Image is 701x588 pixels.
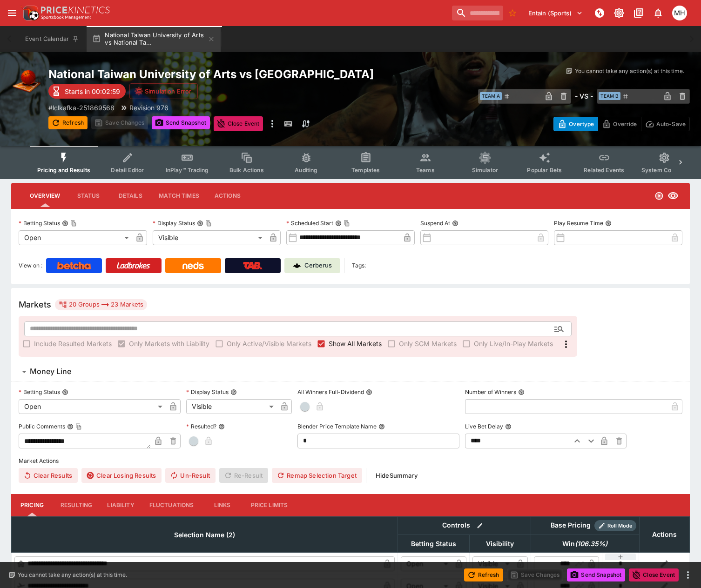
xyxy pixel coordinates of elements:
[116,262,150,269] img: Ladbrokes
[65,87,120,96] p: Starts in 00:02:59
[197,220,203,227] button: Display StatusCopy To Clipboard
[48,67,423,81] h2: Copy To Clipboard
[62,389,68,395] button: Betting Status
[476,538,524,549] span: Visibility
[41,15,91,20] img: Sportsbook Management
[67,185,109,207] button: Status
[100,494,142,516] button: Liability
[398,516,531,535] th: Controls
[560,339,572,350] svg: More
[151,185,207,207] button: Match Times
[611,5,627,21] button: Toggle light/dark mode
[630,5,647,21] button: Documentation
[370,468,423,483] button: HideSummary
[41,7,110,13] img: PriceKinetics
[30,367,71,376] h6: Money Line
[57,262,91,269] img: Betcha
[19,399,166,414] div: Open
[186,388,229,396] p: Display Status
[416,167,435,174] span: Teams
[667,190,679,201] svg: Visible
[551,321,567,337] button: Open
[465,422,503,430] p: Live Bet Delay
[669,3,690,23] button: Michael Hutchinson
[552,538,618,549] span: Win(106.35%)
[62,220,68,227] button: Betting StatusCopy To Clipboard
[19,230,132,245] div: Open
[81,468,162,483] button: Clear Losing Results
[553,117,690,131] div: Start From
[30,146,671,179] div: Event type filters
[267,116,278,131] button: more
[547,520,594,531] div: Base Pricing
[523,6,588,20] button: Select Tenant
[629,568,679,581] button: Close Event
[205,220,212,227] button: Copy To Clipboard
[142,494,202,516] button: Fluctuations
[164,529,245,541] span: Selection Name (2)
[20,4,39,22] img: PriceKinetics Logo
[682,569,694,581] button: more
[329,339,382,348] span: Show All Markets
[554,219,603,227] p: Play Resume Time
[401,556,452,571] div: Open
[553,117,598,131] button: Overtype
[420,219,450,227] p: Suspend At
[129,83,198,99] button: Simulation Error
[219,468,268,483] span: Re-Result
[505,6,520,20] button: No Bookmarks
[654,191,664,200] svg: Open
[218,423,225,430] button: Resulted?
[575,67,684,75] p: You cannot take any action(s) at this time.
[34,339,112,348] span: Include Resulted Markets
[297,388,364,396] p: All Winners Full-Dividend
[20,26,85,52] button: Event Calendar
[19,258,42,273] label: View on :
[87,26,221,52] button: National Taiwan University of Arts vs National Ta...
[613,119,637,129] p: Override
[165,468,215,483] button: Un-Result
[229,167,264,174] span: Bulk Actions
[464,568,503,581] button: Refresh
[575,91,593,101] h6: - VS -
[335,220,342,227] button: Scheduled StartCopy To Clipboard
[351,167,380,174] span: Templates
[672,6,687,20] div: Michael Hutchinson
[111,167,144,174] span: Detail Editor
[344,220,350,227] button: Copy To Clipboard
[286,219,333,227] p: Scheduled Start
[166,167,209,174] span: InPlay™ Trading
[567,568,625,581] button: Send Snapshot
[472,167,498,174] span: Simulator
[227,339,311,348] span: Only Active/Visible Markets
[18,571,127,579] p: You cannot take any action(s) at this time.
[584,167,624,174] span: Related Events
[19,299,51,310] h5: Markets
[352,258,366,273] label: Tags:
[599,92,620,100] span: Team B
[48,103,115,113] p: Copy To Clipboard
[297,422,377,430] p: Blender Price Template Name
[19,468,78,483] button: Clear Results
[641,167,687,174] span: System Controls
[272,468,362,483] button: Remap Selection Target
[518,389,525,395] button: Number of Winners
[641,117,690,131] button: Auto-Save
[295,167,317,174] span: Auditing
[366,389,372,395] button: All Winners Full-Dividend
[59,299,143,310] div: 20 Groups 23 Markets
[575,538,607,549] em: ( 106.35 %)
[639,516,689,552] th: Actions
[75,423,82,430] button: Copy To Clipboard
[527,167,562,174] span: Popular Bets
[152,116,210,129] button: Send Snapshot
[109,185,151,207] button: Details
[472,556,513,571] div: Visible
[243,262,263,269] img: TabNZ
[656,119,686,129] p: Auto-Save
[480,92,502,100] span: Team A
[129,103,169,113] p: Revision 976
[214,116,263,131] button: Close Event
[153,230,266,245] div: Visible
[182,262,203,269] img: Neds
